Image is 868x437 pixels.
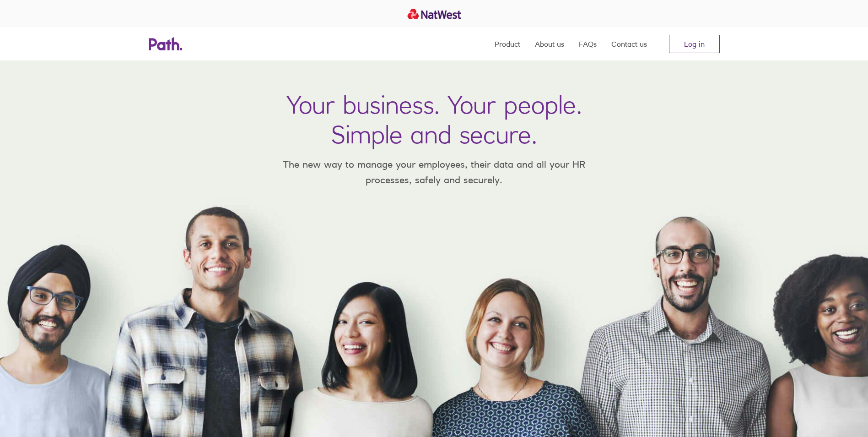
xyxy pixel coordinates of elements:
a: FAQs [579,27,597,60]
p: The new way to manage your employees, their data and all your HR processes, safely and securely. [270,157,599,187]
a: Log in [669,35,720,53]
a: About us [535,27,564,60]
a: Product [495,27,520,60]
h1: Your business. Your people. Simple and secure. [286,90,582,149]
a: Contact us [611,27,647,60]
